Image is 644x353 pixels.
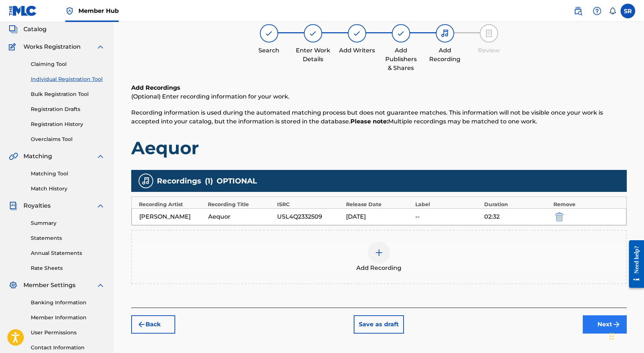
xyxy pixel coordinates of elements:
[78,7,119,15] span: Member Hub
[23,25,47,34] span: Catalog
[397,29,405,38] img: step indicator icon for Add Publishers & Shares
[353,29,361,38] img: step indicator icon for Add Writers
[23,281,76,290] span: Member Settings
[31,90,105,98] a: Bulk Registration Tool
[9,281,18,290] img: Member Settings
[621,4,635,18] div: User Menu
[131,109,603,125] span: Recording information is used during the automated matching process but does not guarantee matche...
[350,118,388,125] strong: Please note:
[137,320,146,329] img: 7ee5dd4eb1f8a8e3ef2f.svg
[590,4,604,18] div: Help
[96,281,105,290] img: expand
[96,201,105,210] img: expand
[571,4,585,18] a: Public Search
[31,264,105,272] a: Rate Sheets
[485,29,493,38] img: step indicator icon for Review
[574,7,582,15] img: search
[610,325,614,347] div: Drag
[593,7,601,15] img: help
[609,7,616,15] div: Notifications
[31,219,105,227] a: Summary
[9,201,18,210] img: Royalties
[31,170,105,178] a: Matching Tool
[9,152,18,161] img: Matching
[354,315,404,334] button: Save as draft
[415,212,481,221] div: --
[471,46,507,55] div: Review
[9,5,37,16] img: MLC Logo
[31,314,105,322] a: Member Information
[96,152,105,161] img: expand
[484,201,550,208] div: Duration
[96,42,105,51] img: expand
[157,175,201,186] span: Recordings
[208,212,273,221] div: Aequor
[139,201,205,208] div: Recording Artist
[623,234,644,294] iframe: Resource Center
[31,249,105,257] a: Annual Statements
[217,175,257,186] span: OPTIONAL
[9,25,47,34] a: CatalogCatalog
[31,344,105,352] a: Contact Information
[427,46,463,64] div: Add Recording
[356,264,401,272] span: Add Recording
[555,212,563,221] img: 12a2ab48e56ec057fbd8.svg
[139,212,205,221] div: [PERSON_NAME]
[131,93,290,100] span: (Optional) Enter recording information for your work.
[23,201,51,210] span: Royalties
[31,185,105,193] a: Match History
[309,29,317,38] img: step indicator icon for Enter Work Details
[131,137,627,159] h1: Aequor
[441,29,449,38] img: step indicator icon for Add Recording
[23,152,52,161] span: Matching
[131,83,627,92] h6: Add Recordings
[346,212,411,221] div: [DATE]
[31,120,105,128] a: Registration History
[9,42,18,51] img: Works Registration
[31,299,105,306] a: Banking Information
[9,25,18,34] img: Catalog
[251,46,287,55] div: Search
[31,75,105,83] a: Individual Registration Tool
[31,60,105,68] a: Claiming Tool
[484,212,549,221] div: 02:32
[31,105,105,113] a: Registration Drafts
[131,315,175,334] button: Back
[31,234,105,242] a: Statements
[277,201,343,208] div: ISRC
[277,212,342,221] div: USL4Q2332509
[141,176,150,185] img: recording
[295,46,331,64] div: Enter Work Details
[31,329,105,337] a: User Permissions
[65,7,74,15] img: Top Rightsholder
[583,315,627,334] button: Next
[339,46,375,55] div: Add Writers
[375,248,383,257] img: add
[265,29,273,38] img: step indicator icon for Search
[23,42,81,51] span: Works Registration
[553,201,619,208] div: Remove
[31,135,105,143] a: Overclaims Tool
[415,201,481,208] div: Label
[205,175,213,186] span: ( 1 )
[383,46,419,73] div: Add Publishers & Shares
[208,201,273,208] div: Recording Title
[346,201,412,208] div: Release Date
[607,318,644,353] iframe: Chat Widget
